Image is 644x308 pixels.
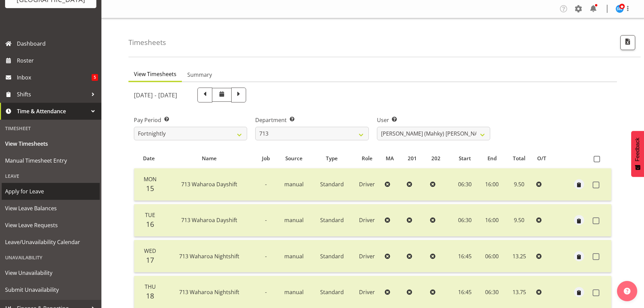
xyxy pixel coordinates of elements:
[2,264,100,281] a: View Unavailability
[326,155,338,162] span: Type
[262,155,270,162] span: Job
[2,200,100,217] a: View Leave Balances
[181,181,237,188] span: 713 Waharoa Dayshift
[265,253,267,260] span: -
[431,155,440,162] span: 202
[285,155,303,162] span: Source
[408,155,417,162] span: 201
[505,168,533,201] td: 9.50
[265,181,267,188] span: -
[144,175,157,183] span: Mon
[128,39,166,46] h4: Timesheets
[2,152,100,169] a: Manual Timesheet Entry
[513,155,525,162] span: Total
[451,168,479,201] td: 06:30
[377,116,490,124] label: User
[479,168,505,201] td: 16:00
[5,237,96,247] span: Leave/Unavailability Calendar
[143,155,155,162] span: Date
[5,156,96,166] span: Manual Timesheet Entry
[479,204,505,237] td: 16:00
[134,91,177,99] h5: [DATE] - [DATE]
[311,204,352,237] td: Standard
[631,131,644,177] button: Feedback - Show survey
[146,184,154,193] span: 15
[616,5,624,13] img: steve-webb7510.jpg
[17,39,98,49] span: Dashboard
[451,204,479,237] td: 06:30
[92,74,98,81] span: 5
[5,203,96,213] span: View Leave Balances
[17,106,88,116] span: Time & Attendance
[5,139,96,149] span: View Timesheets
[284,253,304,260] span: manual
[284,288,304,296] span: manual
[134,116,247,124] label: Pay Period
[5,285,96,295] span: Submit Unavailability
[359,216,375,224] span: Driver
[284,181,304,188] span: manual
[17,55,98,66] span: Roster
[17,72,92,82] span: Inbox
[265,216,267,224] span: -
[359,181,375,188] span: Driver
[505,204,533,237] td: 9.50
[311,240,352,273] td: Standard
[5,268,96,278] span: View Unavailability
[2,234,100,251] a: Leave/Unavailability Calendar
[479,240,505,273] td: 06:00
[487,155,497,162] span: End
[359,253,375,260] span: Driver
[624,288,630,294] img: help-xxl-2.png
[2,281,100,298] a: Submit Unavailability
[146,219,154,229] span: 16
[620,35,635,50] button: Export CSV
[17,89,88,99] span: Shifts
[134,70,176,78] span: View Timesheets
[144,247,156,255] span: Wed
[284,216,304,224] span: manual
[179,253,239,260] span: 713 Waharoa Nightshift
[5,186,96,196] span: Apply for Leave
[202,155,217,162] span: Name
[2,169,100,183] div: Leave
[451,240,479,273] td: 16:45
[505,240,533,273] td: 13.25
[2,217,100,234] a: View Leave Requests
[146,291,154,301] span: 18
[179,288,239,296] span: 713 Waharoa Nightshift
[635,138,641,161] span: Feedback
[359,288,375,296] span: Driver
[311,168,352,201] td: Standard
[181,216,237,224] span: 713 Waharoa Dayshift
[537,155,546,162] span: O/T
[2,121,100,135] div: Timesheet
[145,211,155,219] span: Tue
[2,135,100,152] a: View Timesheets
[362,155,373,162] span: Role
[2,251,100,264] div: Unavailability
[145,283,156,290] span: Thu
[187,71,212,79] span: Summary
[386,155,394,162] span: MA
[146,255,154,265] span: 17
[2,183,100,200] a: Apply for Leave
[5,220,96,230] span: View Leave Requests
[459,155,471,162] span: Start
[255,116,368,124] label: Department
[265,288,267,296] span: -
